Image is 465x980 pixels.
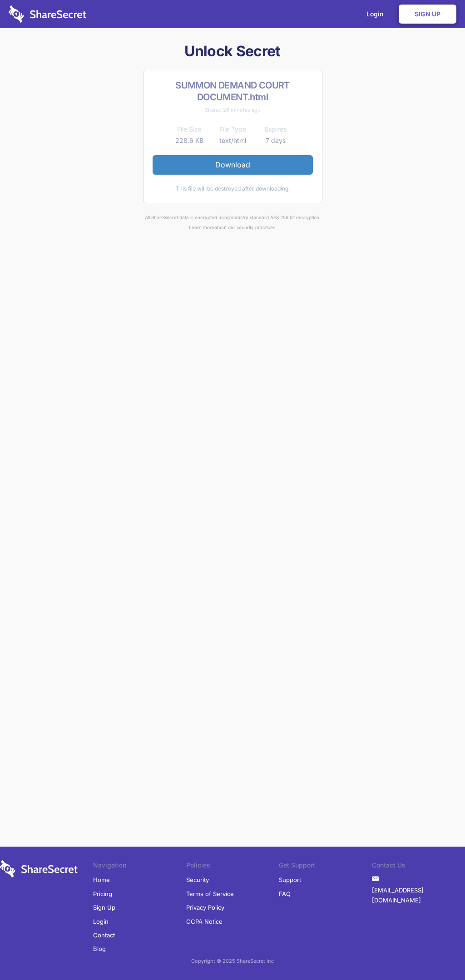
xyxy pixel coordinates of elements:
[93,901,115,914] a: Sign Up
[93,887,112,901] a: Pricing
[279,873,301,887] a: Support
[189,225,214,230] a: Learn more
[186,873,209,887] a: Security
[211,124,254,135] th: File Type
[186,860,279,873] li: Policies
[186,901,224,914] a: Privacy Policy
[93,873,110,887] a: Home
[153,105,313,115] div: Shared 26 minutes ago
[279,887,291,901] a: FAQ
[279,860,372,873] li: Get Support
[93,942,106,955] a: Blog
[186,915,223,928] a: CCPA Notice
[153,184,313,194] div: This file will be destroyed after downloading.
[254,135,297,146] td: 7 days
[153,155,313,174] a: Download
[93,860,186,873] li: Navigation
[168,135,211,146] td: 228.6 KB
[9,5,86,23] img: logo-wordmark-white-trans-d4663122ce5f474addd5e946df7df03e33cb6a1c49d2221995e7729f52c070b2.svg
[153,79,313,103] h2: SUMMON DEMAND COURT DOCUMENT.html
[372,860,465,873] li: Contact Us
[93,915,109,928] a: Login
[93,928,115,942] a: Contact
[254,124,297,135] th: Expires
[186,887,234,901] a: Terms of Service
[168,124,211,135] th: File Size
[211,135,254,146] td: text/html
[372,883,465,907] a: [EMAIL_ADDRESS][DOMAIN_NAME]
[399,5,456,24] a: Sign Up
